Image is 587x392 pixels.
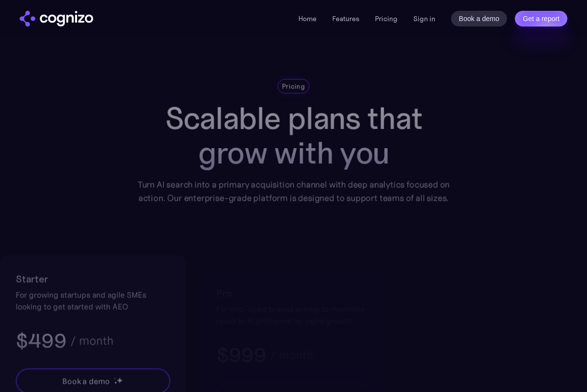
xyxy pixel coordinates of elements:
a: Pricing [375,14,398,23]
a: Book a demo [451,11,507,26]
a: Home [298,14,317,23]
div: Pricing [282,81,305,91]
div: / month [269,349,313,361]
h3: $999 [216,342,266,368]
a: Features [332,14,359,23]
a: Get a report [515,11,567,26]
img: star [114,378,115,379]
div: / month [70,335,113,347]
div: For mid-sized brands aiming to maximize reach in AI platforms for rapid growth [216,303,371,327]
img: cognizo logo [20,11,93,26]
h2: Starter [16,271,170,287]
img: star [114,381,117,385]
a: home [20,11,93,26]
h1: Scalable plans that grow with you [130,101,457,170]
img: star [116,377,123,383]
div: For growing startups and agile SMEs looking to get started with AEO [16,289,170,313]
a: Sign in [413,13,435,25]
div: Turn AI search into a primary acquisition channel with deep analytics focused on action. Our ente... [130,178,457,205]
div: Book a demo [62,375,109,387]
h3: $499 [16,328,66,354]
h2: Pro [216,286,371,301]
